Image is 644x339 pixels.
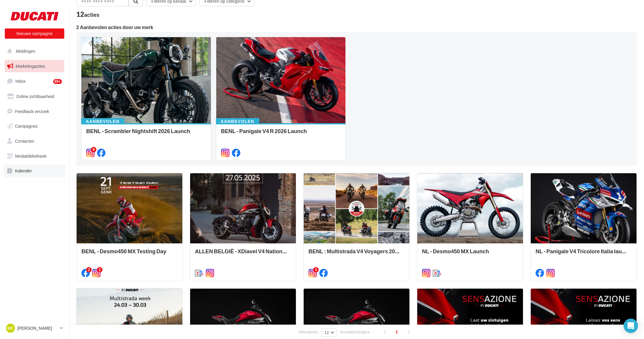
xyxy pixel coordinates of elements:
[86,267,92,272] div: 2
[16,49,35,54] span: Meldingen
[16,64,45,69] span: Marketingacties
[4,165,65,177] a: Kalender
[422,248,518,260] div: NL - Desmo450 MX Launch
[17,325,57,331] p: [PERSON_NAME]
[221,128,341,140] div: BENL - Panigale V4 R 2026 Launch
[4,150,65,162] a: Mediabibliotheek
[15,153,47,159] span: Mediabibliotheek
[313,267,319,272] div: 3
[97,267,102,272] div: 2
[4,135,65,147] a: Contacten
[81,118,124,125] div: Aanbevolen
[5,323,64,334] a: MC [PERSON_NAME]
[7,325,14,331] span: MC
[308,248,405,260] div: BENL : Multistrada V4 Voyagers 2025 Contest
[16,94,54,99] span: Online zichtbaarheid
[4,60,65,73] a: Marketingacties
[15,79,26,84] span: Inbox
[15,138,34,144] span: Contacten
[4,45,63,58] button: Meldingen
[299,329,318,335] span: Weergeven
[15,168,32,173] span: Kalender
[624,319,638,333] div: Open Intercom Messenger
[91,147,96,152] div: 8
[4,90,65,103] a: Online zichtbaarheid
[53,79,62,84] div: 99+
[15,109,49,114] span: Feedback verzoek
[76,11,99,18] div: 12
[216,118,259,125] div: Aanbevolen
[340,329,370,335] span: resultaten/pagina
[4,75,65,88] a: Inbox99+
[15,123,38,129] span: Campagnes
[392,327,402,337] span: 1
[4,105,65,118] a: Feedback verzoek
[195,248,291,260] div: ALLEN BELGIË - XDiavel V4 National Launch
[322,328,336,337] button: 12
[4,120,65,132] a: Campagnes
[5,28,64,39] button: Nieuwe campagne
[81,248,178,260] div: BENL - Desmo450 MX Testing Day
[76,25,637,30] div: 2 Aanbevolen acties door uw merk
[324,330,329,335] span: 12
[86,128,206,140] div: BENL - Scrambler Nightshift 2026 Launch
[536,248,632,260] div: NL - Panigale V4 Tricolore Italia launch
[84,12,99,17] div: acties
